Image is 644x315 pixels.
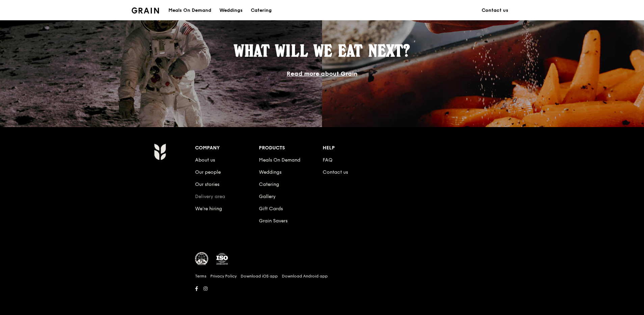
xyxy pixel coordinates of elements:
[195,157,215,163] a: About us
[259,181,279,187] a: Catering
[128,293,516,299] h6: Revision
[215,252,229,266] img: ISO Certified
[259,157,300,163] a: Meals On Demand
[323,157,332,163] a: FAQ
[219,0,243,21] div: Weddings
[195,143,259,153] div: Company
[247,0,276,21] a: Catering
[259,218,288,224] a: Grain Savers
[259,206,283,212] a: Gift Cards
[478,0,512,21] a: Contact us
[241,273,278,279] a: Download iOS app
[259,143,323,153] div: Products
[215,0,247,21] a: Weddings
[195,169,221,175] a: Our people
[195,181,219,187] a: Our stories
[259,194,276,199] a: Gallery
[195,194,225,199] a: Delivery area
[195,206,222,212] a: We’re hiring
[259,169,281,175] a: Weddings
[287,70,357,77] a: Read more about Grain
[154,143,166,160] img: Grain
[195,252,209,266] img: MUIS Halal Certified
[210,273,237,279] a: Privacy Policy
[234,41,410,60] span: What will we eat next?
[168,0,211,21] div: Meals On Demand
[195,273,206,279] a: Terms
[323,169,348,175] a: Contact us
[251,0,272,21] div: Catering
[323,143,386,153] div: Help
[132,7,159,14] img: Grain
[282,273,328,279] a: Download Android app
